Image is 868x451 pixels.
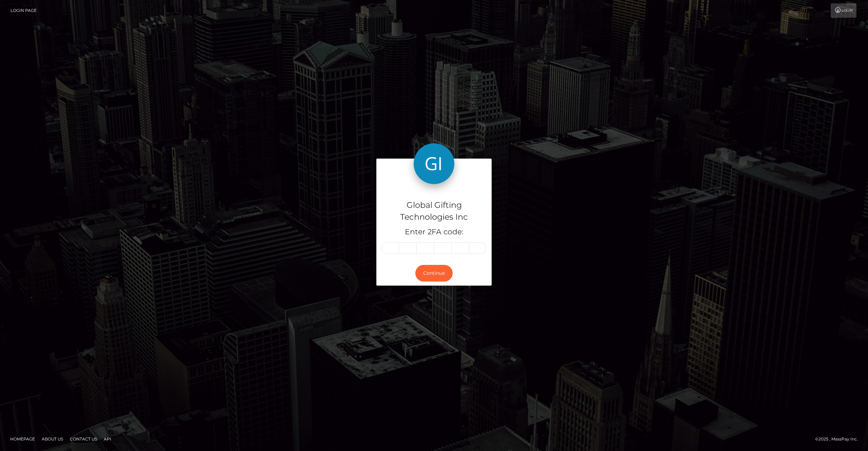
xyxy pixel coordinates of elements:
h4: Global Gifting Technologies Inc [381,199,487,223]
img: Global Gifting Technologies Inc [414,143,454,184]
a: About Us [39,434,66,444]
button: Continue [415,265,453,282]
div: © 2025 , MassPay Inc. [815,435,863,443]
a: Homepage [7,434,38,444]
a: API [101,434,114,444]
h5: Enter 2FA code: [381,227,487,237]
a: Login [831,3,856,18]
a: Login Page [11,3,37,18]
a: Contact Us [67,434,100,444]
